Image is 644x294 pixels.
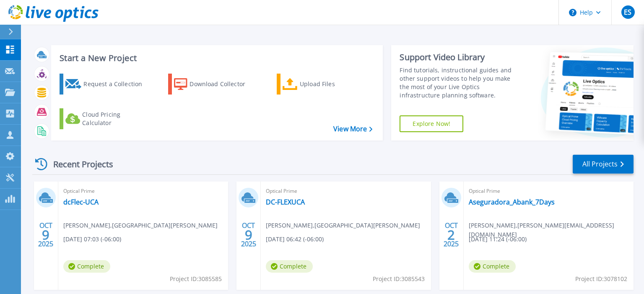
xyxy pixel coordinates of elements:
[32,154,125,174] div: Recent Projects
[266,187,426,196] span: Optical Prime
[266,235,324,244] span: [DATE] 06:42 (-06:00)
[60,108,153,129] a: Cloud Pricing Calculator
[241,220,257,250] div: OCT 2025
[60,74,153,95] a: Request a Collection
[469,235,527,244] span: [DATE] 11:24 (-06:00)
[469,221,634,239] span: [PERSON_NAME] , [PERSON_NAME][EMAIL_ADDRESS][DOMAIN_NAME]
[277,74,370,95] a: Upload Files
[469,260,516,273] span: Complete
[266,198,305,206] a: DC-FLEXUCA
[266,260,313,273] span: Complete
[624,9,631,15] span: ES
[400,52,521,63] div: Support Video Library
[38,220,54,250] div: OCT 2025
[573,155,634,174] a: All Projects
[373,274,425,284] span: Project ID: 3085543
[63,187,223,196] span: Optical Prime
[82,110,149,127] div: Cloud Pricing Calculator
[63,260,110,273] span: Complete
[443,220,459,250] div: OCT 2025
[245,231,252,238] span: 9
[400,66,521,100] div: Find tutorials, instructional guides and other support videos to help you make the most of your L...
[63,221,218,230] span: [PERSON_NAME] , [GEOGRAPHIC_DATA][PERSON_NAME]
[60,54,372,63] h3: Start a New Project
[42,231,49,238] span: 9
[83,76,151,92] div: Request a Collection
[170,274,222,284] span: Project ID: 3085585
[63,198,99,206] a: dcFlec-UCA
[63,235,121,244] span: [DATE] 07:03 (-06:00)
[400,115,463,132] a: Explore Now!
[190,76,257,92] div: Download Collector
[469,198,555,206] a: Aseguradora_Abank_7Days
[300,76,367,92] div: Upload Files
[168,74,262,95] a: Download Collector
[266,221,420,230] span: [PERSON_NAME] , [GEOGRAPHIC_DATA][PERSON_NAME]
[447,231,455,238] span: 2
[333,125,372,133] a: View More
[575,274,627,284] span: Project ID: 3078102
[469,187,628,196] span: Optical Prime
